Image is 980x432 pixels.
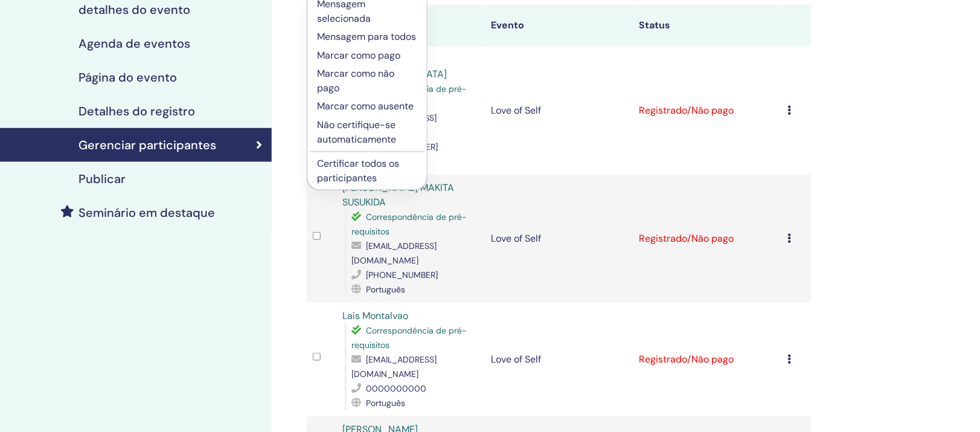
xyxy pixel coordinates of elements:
[351,211,467,237] span: Correspondência de pré-requisitos
[78,70,177,85] h4: Página do evento
[78,172,126,186] h4: Publicar
[317,156,417,185] p: Certificar todos os participantes
[351,240,437,266] span: [EMAIL_ADDRESS][DOMAIN_NAME]
[78,36,190,51] h4: Agenda de eventos
[342,309,408,322] a: Lais Montalvao
[342,181,454,208] a: [PERSON_NAME] MAKITA SUSUKIDA
[485,175,633,303] td: Love of Self
[78,104,195,118] h4: Detalhes do registro
[78,205,215,220] h4: Seminário em destaque
[485,5,633,47] th: Evento
[317,48,417,63] p: Marcar como pago
[366,398,405,408] span: Português
[317,99,417,114] p: Marcar como ausente
[633,5,782,47] th: Status
[78,2,190,17] h4: detalhes do evento
[351,325,467,350] span: Correspondência de pré-requisitos
[366,269,438,280] span: [PHONE_NUMBER]
[317,66,417,95] p: Marcar como não pago
[485,303,633,416] td: Love of Self
[78,138,216,152] h4: Gerenciar participantes
[485,47,633,175] td: Love of Self
[366,383,426,394] span: 0000000000
[366,284,405,295] span: Português
[351,354,437,379] span: [EMAIL_ADDRESS][DOMAIN_NAME]
[317,30,417,44] p: Mensagem para todos
[317,118,417,147] p: Não certifique-se automaticamente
